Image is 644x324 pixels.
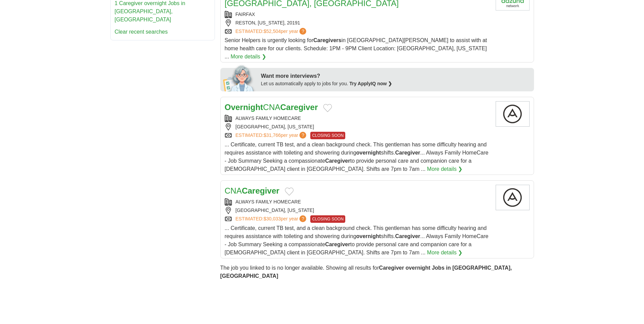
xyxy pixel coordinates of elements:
[356,150,381,156] strong: overnight
[223,64,256,91] img: apply-iq-scientist.png
[356,233,381,239] strong: overnight
[261,80,530,87] div: Let us automatically apply to jobs for you.
[261,72,530,80] div: Want more interviews?
[349,81,392,86] a: Try ApplyIQ now ❯
[395,150,420,156] strong: Caregiver
[115,0,185,22] a: 1 Caregiver overnight Jobs in [GEOGRAPHIC_DATA], [GEOGRAPHIC_DATA]
[236,12,255,17] a: FAIRFAX
[263,29,281,34] span: $52,504
[236,215,308,223] a: ESTIMATED:$30,033per year?
[299,215,306,222] span: ?
[225,19,490,26] div: RESTON, [US_STATE], 20191
[496,185,530,210] img: Company logo
[236,28,308,35] a: ESTIMATED:$52,504per year?
[225,123,490,130] div: [GEOGRAPHIC_DATA], [US_STATE]
[225,142,489,172] span: ... Certificate, current TB test, and a clean background check. This gentleman has some difficult...
[225,198,490,205] div: ALWAYS FAMILY HOMECARE
[310,132,345,139] span: CLOSING SOON
[225,103,318,112] a: OvernightCNACaregiver
[231,53,266,61] a: More details ❯
[263,216,281,221] span: $30,033
[325,158,350,164] strong: Caregiver
[313,37,342,43] strong: Caregivers
[263,132,281,138] span: $31,766
[496,101,530,127] img: Company logo
[427,249,463,257] a: More details ❯
[225,225,489,255] span: ... Certificate, current TB test, and a clean background check. This gentleman has some difficult...
[225,115,490,122] div: ALWAYS FAMILY HOMECARE
[220,264,534,280] div: The job you linked to is no longer available. Showing all results for
[299,28,306,35] span: ?
[115,29,168,35] a: Clear recent searches
[225,207,490,214] div: [GEOGRAPHIC_DATA], [US_STATE]
[395,233,420,239] strong: Caregiver
[242,186,279,195] strong: Caregiver
[285,187,294,196] button: Add to favorite jobs
[280,103,318,112] strong: Caregiver
[323,104,332,112] button: Add to favorite jobs
[236,132,308,139] a: ESTIMATED:$31,766per year?
[427,165,463,173] a: More details ❯
[225,37,487,59] span: Senior Helpers is urgently looking for in [GEOGRAPHIC_DATA][PERSON_NAME] to assist with at home h...
[225,186,279,195] a: CNACaregiver
[299,132,306,139] span: ?
[325,241,350,247] strong: Caregiver
[310,215,345,223] span: CLOSING SOON
[225,103,263,112] strong: Overnight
